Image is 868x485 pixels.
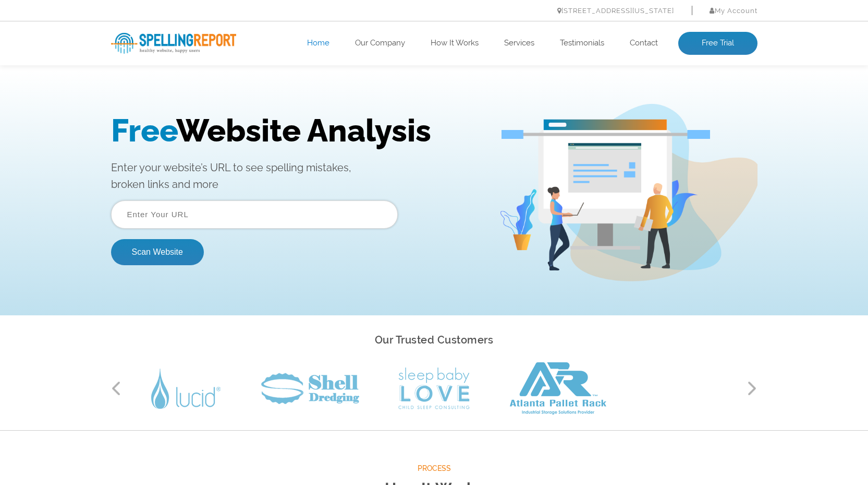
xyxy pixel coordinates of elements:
img: Free Webiste Analysis [499,34,757,211]
span: Process [111,462,757,475]
button: Previous [111,381,121,396]
p: Enter your website’s URL to see spelling mistakes, broken links and more [111,89,483,123]
img: Lucid [151,369,221,409]
img: Sleep Baby Love [398,368,470,409]
span: Free [111,42,176,79]
input: Enter Your URL [111,131,398,159]
button: Scan Website [111,169,204,195]
img: Free Webiste Analysis [502,64,710,73]
h2: Our Trusted Customers [111,331,757,349]
button: Next [747,381,757,396]
img: Shell Dredging [261,373,359,404]
h1: Website Analysis [111,42,483,79]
